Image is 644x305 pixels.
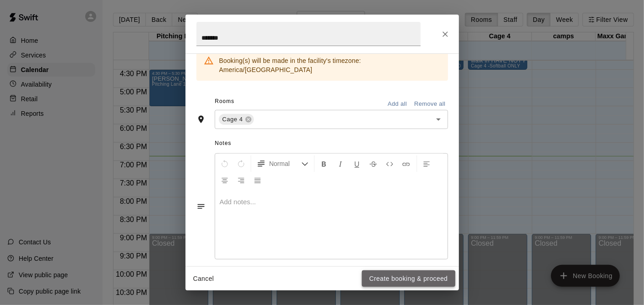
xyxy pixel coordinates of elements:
button: Format Underline [349,155,365,172]
button: Format Bold [316,155,332,172]
svg: Notes [196,202,206,211]
button: Justify Align [250,172,265,188]
button: Redo [233,155,249,172]
button: Left Align [419,155,434,172]
button: Formatting Options [253,155,312,172]
button: Cancel [189,270,218,287]
span: Normal [269,159,301,168]
button: Add all [383,97,412,111]
button: Insert Link [398,155,414,172]
button: Format Italics [333,155,348,172]
button: Right Align [233,172,249,188]
button: Undo [217,155,232,172]
button: Open [432,113,445,126]
span: Cage 4 [219,115,247,124]
svg: Rooms [196,115,206,124]
button: Center Align [217,172,232,188]
button: Create booking & proceed [362,270,455,287]
span: Rooms [215,98,234,104]
span: Notes [215,136,448,151]
div: Booking(s) will be made in the facility's timezone: America/[GEOGRAPHIC_DATA] [219,52,441,78]
button: Remove all [412,97,448,111]
button: Insert Code [382,155,397,172]
div: Cage 4 [219,114,254,125]
button: Format Strikethrough [366,155,381,172]
button: Close [437,26,453,42]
